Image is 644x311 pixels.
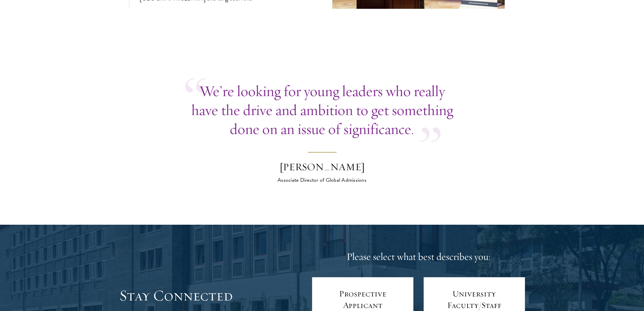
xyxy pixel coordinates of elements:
[312,250,525,264] h4: Please select what best describes you:
[119,286,246,305] h3: Stay Connected
[185,82,459,138] p: We’re looking for young leaders who really have the drive and ambition to get something done on a...
[263,160,381,174] div: [PERSON_NAME]
[263,176,381,184] div: Associate Director of Global Admissions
